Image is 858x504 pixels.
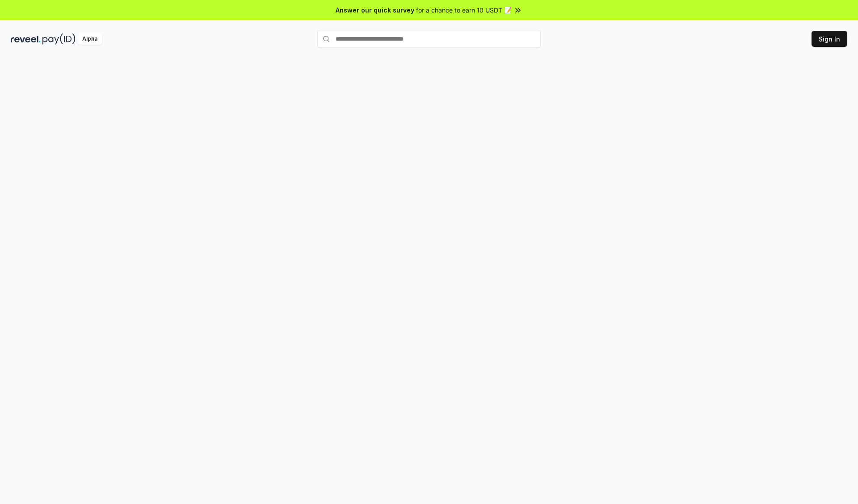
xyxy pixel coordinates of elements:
span: Answer our quick survey [336,5,414,15]
div: Alpha [77,33,102,45]
img: pay_id [42,33,76,45]
span: for a chance to earn 10 USDT 📝 [416,5,512,15]
img: reveel_dark [11,33,41,45]
button: Sign In [812,31,847,47]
